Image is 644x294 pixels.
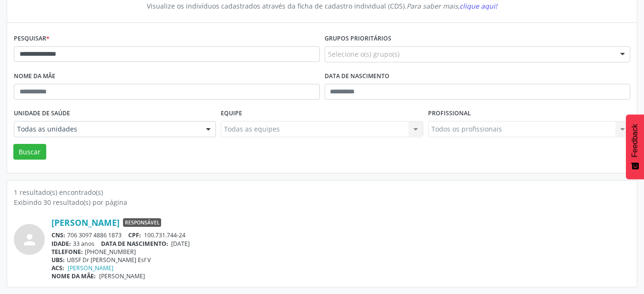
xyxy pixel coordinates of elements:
span: [PERSON_NAME] [99,272,145,280]
i: Para saber mais, [407,1,497,10]
a: [PERSON_NAME] [51,217,120,228]
span: NOME DA MÃE: [51,272,96,280]
label: Profissional [428,106,471,121]
span: TELEFONE: [51,248,83,256]
span: Selecione o(s) grupo(s) [328,49,399,59]
span: ACS: [51,264,64,272]
label: Unidade de saúde [14,106,70,121]
span: CPF: [128,231,141,239]
span: CNS: [51,231,65,239]
span: DATA DE NASCIMENTO: [101,240,168,248]
span: Feedback [631,124,639,157]
span: 100.731.744-24 [144,231,185,239]
a: [PERSON_NAME] [68,264,113,272]
label: Data de nascimento [325,69,389,84]
span: clique aqui! [460,1,497,10]
span: UBS: [51,256,65,264]
i: person [21,231,38,248]
span: IDADE: [51,240,71,248]
span: Todas as unidades [17,124,196,134]
span: [DATE] [171,240,190,248]
span: Responsável [123,218,161,227]
button: Feedback - Mostrar pesquisa [626,114,644,179]
div: 706 3097 4886 1873 [51,231,630,239]
label: Equipe [221,106,242,121]
div: UBSF Dr [PERSON_NAME] Esf V [51,256,630,264]
div: 1 resultado(s) encontrado(s) [14,187,630,197]
label: Grupos prioritários [325,31,391,46]
label: Nome da mãe [14,69,55,84]
button: Buscar [13,144,46,160]
div: 33 anos [51,240,630,248]
div: Exibindo 30 resultado(s) por página [14,197,630,207]
div: [PHONE_NUMBER] [51,248,630,256]
label: Pesquisar [14,31,50,46]
div: Visualize os indivíduos cadastrados através da ficha de cadastro individual (CDS). [20,1,624,11]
